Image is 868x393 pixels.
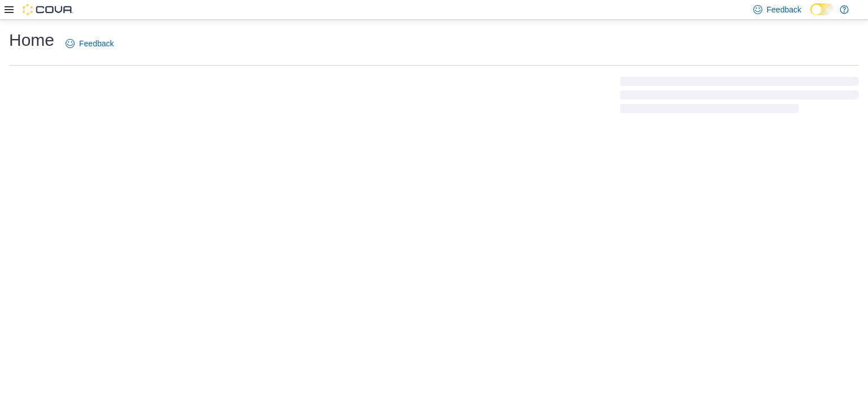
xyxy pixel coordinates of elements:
span: Dark Mode [810,15,811,16]
span: Feedback [767,4,801,15]
input: Dark Mode [810,3,834,15]
span: Feedback [79,38,114,49]
h1: Home [9,29,54,51]
img: Cova [23,4,73,15]
span: Loading [620,79,859,115]
a: Feedback [61,32,118,55]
